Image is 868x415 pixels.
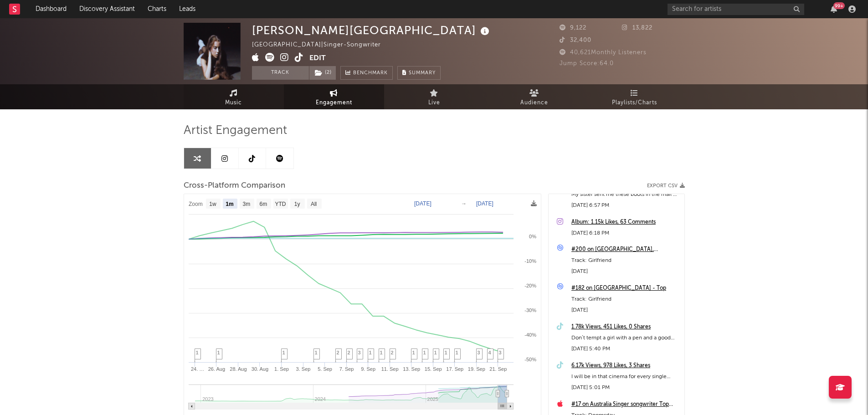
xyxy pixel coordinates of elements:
[524,307,536,313] text: -30%
[315,350,318,355] span: 1
[560,50,647,56] span: 40,621 Monthly Listeners
[446,366,463,372] text: 17. Sep
[397,66,441,80] button: Summary
[409,71,436,76] span: Summary
[391,350,394,355] span: 2
[358,350,361,355] span: 3
[184,180,285,191] span: Cross-Platform Comparison
[217,350,220,355] span: 1
[434,350,437,355] span: 1
[384,84,484,109] a: Live
[339,366,354,372] text: 7. Sep
[414,200,431,207] text: [DATE]
[571,217,680,228] a: Album: 1.15k Likes, 63 Comments
[284,84,384,109] a: Engagement
[189,201,203,207] text: Zoom
[571,189,680,200] div: My sister sent me these boots in the mail 🧸 #ootd #fitcheck #spring
[571,305,680,316] div: [DATE]
[252,66,309,80] button: Track
[252,40,391,51] div: [GEOGRAPHIC_DATA] | Singer-Songwriter
[461,200,467,207] text: →
[571,371,680,382] div: I will be in that cinema for every single replay #twilight
[560,61,614,67] span: Jump Score: 64.0
[571,266,680,277] div: [DATE]
[209,201,216,207] text: 1w
[316,97,352,108] span: Engagement
[337,350,339,355] span: 2
[190,366,204,372] text: 24. …
[196,350,199,355] span: 1
[571,399,680,410] a: #17 on Australia Singer songwriter Top 200
[353,68,388,79] span: Benchmark
[571,343,680,354] div: [DATE] 5:40 PM
[184,84,284,109] a: Music
[571,294,680,305] div: Track: Girlfriend
[833,2,845,9] div: 99 +
[242,201,250,207] text: 3m
[571,283,680,294] a: #182 on [GEOGRAPHIC_DATA] - Top
[296,366,310,372] text: 3. Sep
[412,350,415,355] span: 1
[560,25,586,31] span: 9,122
[484,84,585,109] a: Audience
[571,228,680,239] div: [DATE] 6:18 PM
[560,37,591,43] span: 32,400
[318,366,332,372] text: 5. Sep
[520,97,548,108] span: Audience
[445,350,447,355] span: 1
[612,97,657,108] span: Playlists/Charts
[274,366,289,372] text: 1. Sep
[226,201,233,207] text: 1m
[478,350,480,355] span: 3
[251,366,268,372] text: 30. Aug
[340,66,393,80] a: Benchmark
[571,360,680,371] div: 6.17k Views, 978 Likes, 3 Shares
[571,244,680,255] a: #200 on [GEOGRAPHIC_DATA], [GEOGRAPHIC_DATA]
[488,350,491,355] span: 4
[571,200,680,211] div: [DATE] 6:57 PM
[831,5,837,13] button: 99+
[585,84,685,109] a: Playlists/Charts
[309,66,336,80] span: ( 2 )
[348,350,350,355] span: 2
[230,366,247,372] text: 28. Aug
[252,23,492,38] div: [PERSON_NAME][GEOGRAPHIC_DATA]
[489,366,507,372] text: 21. Sep
[380,350,383,355] span: 1
[310,201,316,207] text: All
[361,366,375,372] text: 9. Sep
[424,366,442,372] text: 15. Sep
[456,350,458,355] span: 1
[208,366,225,372] text: 26. Aug
[571,255,680,266] div: Track: Girlfriend
[428,97,440,108] span: Live
[369,350,372,355] span: 1
[403,366,420,372] text: 13. Sep
[309,66,336,80] button: (2)
[259,201,267,207] text: 6m
[524,332,536,338] text: -40%
[524,283,536,288] text: -20%
[294,201,300,207] text: 1y
[524,357,536,362] text: -50%
[467,366,485,372] text: 19. Sep
[282,350,285,355] span: 1
[381,366,398,372] text: 11. Sep
[184,125,287,136] span: Artist Engagement
[524,258,536,264] text: -10%
[647,183,685,189] button: Export CSV
[571,382,680,393] div: [DATE] 5:01 PM
[309,53,326,64] button: Edit
[423,350,426,355] span: 1
[225,97,242,108] span: Music
[529,234,536,239] text: 0%
[668,4,804,15] input: Search for artists
[622,25,652,31] span: 13,822
[571,333,680,343] div: Don’t tempt a girl with a pen and a good time #fyp #taylorswift
[476,200,493,207] text: [DATE]
[571,322,680,333] a: 1.78k Views, 451 Likes, 0 Shares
